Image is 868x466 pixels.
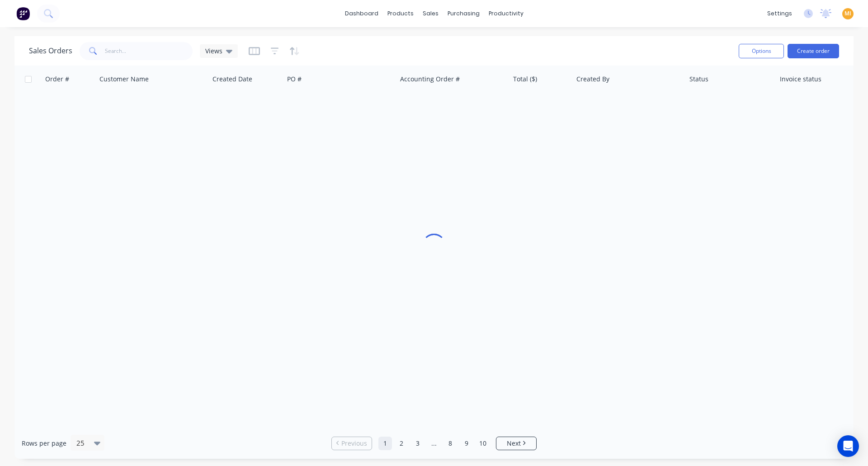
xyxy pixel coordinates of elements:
[476,437,490,450] a: Page 10
[411,437,425,450] a: Page 3
[383,7,418,20] div: products
[689,75,708,84] div: Status
[513,75,537,84] div: Total ($)
[484,7,528,20] div: productivity
[16,7,30,20] img: Factory
[45,75,69,84] div: Order #
[378,437,392,450] a: Page 1 is your current page
[837,435,859,457] div: Open Intercom Messenger
[287,75,302,84] div: PO #
[395,437,408,450] a: Page 2
[212,75,252,84] div: Created Date
[341,439,367,448] span: Previous
[418,7,443,20] div: sales
[443,7,484,20] div: purchasing
[507,439,521,448] span: Next
[443,437,457,450] a: Page 8
[844,9,851,18] span: MI
[496,439,536,448] a: Next page
[332,439,372,448] a: Previous page
[29,47,72,55] h1: Sales Orders
[99,75,149,84] div: Customer Name
[739,44,784,58] button: Options
[576,75,609,84] div: Created By
[340,7,383,20] a: dashboard
[460,437,473,450] a: Page 9
[400,75,460,84] div: Accounting Order #
[205,46,222,56] span: Views
[328,437,540,450] ul: Pagination
[788,44,839,58] button: Create order
[780,75,821,84] div: Invoice status
[22,439,66,448] span: Rows per page
[427,437,441,450] a: Jump forward
[105,42,193,60] input: Search...
[763,7,797,20] div: settings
